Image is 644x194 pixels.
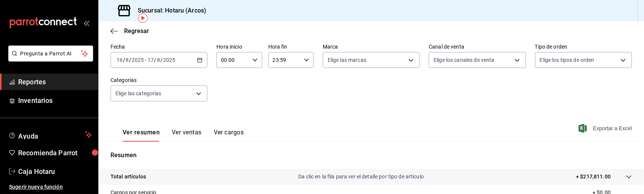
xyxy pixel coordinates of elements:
input: -- [125,57,129,63]
p: Da clic en la fila para ver el detalle por tipo de artículo [298,173,424,181]
label: Hora fin [268,44,314,50]
p: Total artículos [110,173,146,181]
label: Canal de venta [429,44,526,50]
label: Hora inicio [216,44,262,50]
span: Caja Hotaru [18,166,92,177]
span: / [129,57,131,63]
button: Ver cargos [214,129,244,142]
p: Resumen [110,151,632,160]
span: Elige las marcas [328,56,366,64]
input: -- [116,57,123,63]
span: Elige los tipos de orden [540,56,594,64]
button: Regresar [110,27,149,35]
label: Marca [323,44,420,50]
span: Ayuda [18,130,82,139]
span: Elige los canales de venta [434,56,494,64]
input: -- [147,57,154,63]
input: ---- [163,57,176,63]
span: - [145,57,146,63]
label: Categorías [110,78,207,83]
input: -- [157,57,160,63]
span: / [123,57,125,63]
div: navigation tabs [123,129,244,142]
span: Inventarios [18,95,92,106]
label: Tipo de orden [535,44,632,50]
a: Pregunta a Parrot AI [5,55,93,63]
label: Fecha [110,44,207,50]
input: ---- [131,57,144,63]
button: Ver ventas [172,129,202,142]
span: Reportes [18,77,92,87]
span: Recomienda Parrot [18,148,92,158]
button: Pregunta a Parrot AI [8,46,93,62]
img: Tooltip marker [138,13,148,23]
button: open_drawer_menu [83,20,89,26]
button: Ver resumen [123,129,160,142]
span: / [160,57,163,63]
button: Exportar a Excel [580,124,632,133]
p: + $217,811.00 [576,173,611,181]
h3: Sucursal: Hotaru (Arcos) [132,6,206,15]
span: Regresar [124,27,149,35]
span: Elige las categorías [115,90,162,97]
span: Pregunta a Parrot AI [20,50,81,58]
span: / [154,57,156,63]
span: Sugerir nueva función [9,183,92,191]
